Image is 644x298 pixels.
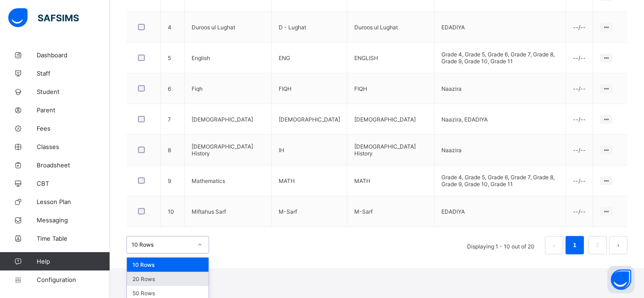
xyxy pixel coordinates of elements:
td: Duroos ul Lughat [184,12,271,43]
td: Grade 4, Grade 5, Grade 6, Grade 7, Grade 8, Grade 9, Grade 10, Grade 11 [434,43,566,73]
td: Naazira [434,73,566,104]
li: Displaying 1 - 10 out of 20 [460,236,541,254]
div: 10 Rows [127,258,209,272]
td: 10 [160,196,184,227]
td: M-Sarf [347,196,434,227]
td: Naazira, EDADIYA [434,104,566,135]
td: MATH [347,166,434,196]
li: 上一页 [545,236,563,254]
td: FIQH [271,73,347,104]
td: 8 [160,135,184,166]
div: 20 Rows [127,272,209,286]
span: Dashboard [37,51,110,59]
td: Fiqh [184,73,271,104]
td: EDADIYA [434,12,566,43]
span: Broadsheet [37,161,110,169]
span: Configuration [37,276,110,283]
td: Grade 4, Grade 5, Grade 6, Grade 7, Grade 8, Grade 9, Grade 10, Grade 11 [434,166,566,196]
td: Naazira [434,135,566,166]
td: ENG [271,43,347,73]
span: Help [37,258,110,265]
li: 2 [589,236,607,254]
td: [DEMOGRAPHIC_DATA] History [184,135,271,166]
td: M-Sarf [271,196,347,227]
td: --/-- [566,196,593,227]
td: Duroos ul Lughat [347,12,434,43]
span: Fees [37,125,110,132]
span: Time Table [37,235,110,242]
a: 1 [570,239,579,251]
td: 5 [160,43,184,73]
td: 7 [160,104,184,135]
td: 4 [160,12,184,43]
td: Mathematics [184,166,271,196]
td: 6 [160,73,184,104]
td: D - Lughat [271,12,347,43]
button: Open asap [607,266,635,293]
img: safsims [8,8,79,28]
td: English [184,43,271,73]
span: Messaging [37,216,110,224]
td: [DEMOGRAPHIC_DATA] [347,104,434,135]
td: ENGLISH [347,43,434,73]
span: Parent [37,106,110,114]
td: --/-- [566,43,593,73]
td: --/-- [566,166,593,196]
li: 1 [566,236,584,254]
td: 9 [160,166,184,196]
td: --/-- [566,12,593,43]
span: Staff [37,70,110,77]
td: FIQH [347,73,434,104]
span: CBT [37,180,110,187]
td: [DEMOGRAPHIC_DATA] [184,104,271,135]
div: 10 Rows [132,242,192,248]
td: MATH [271,166,347,196]
td: [DEMOGRAPHIC_DATA] History [347,135,434,166]
td: [DEMOGRAPHIC_DATA] [271,104,347,135]
span: Classes [37,143,110,150]
span: Lesson Plan [37,198,110,205]
a: 2 [593,239,602,251]
button: prev page [545,236,563,254]
span: Student [37,88,110,95]
td: --/-- [566,135,593,166]
td: --/-- [566,104,593,135]
button: next page [609,236,627,254]
td: IH [271,135,347,166]
li: 下一页 [609,236,627,254]
td: --/-- [566,73,593,104]
td: Miftahus Sarf [184,196,271,227]
td: EDADIYA [434,196,566,227]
